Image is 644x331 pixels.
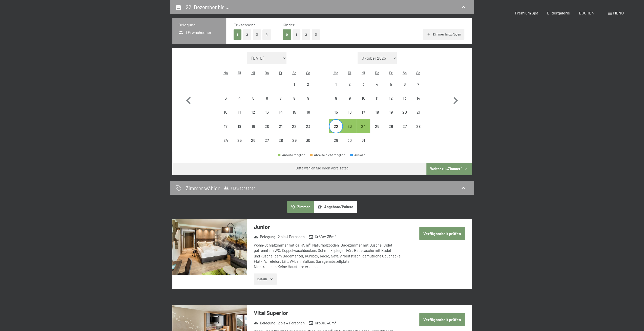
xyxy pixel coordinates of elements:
div: 11 [371,96,383,109]
div: 10 [219,110,232,123]
button: 1 [234,29,241,40]
div: 27 [261,138,273,151]
div: 8 [288,96,301,109]
img: mss_renderimg.php [172,219,247,275]
div: Anreise nicht möglich [287,77,301,91]
div: Mon Dec 08 2025 [329,91,343,105]
div: Anreise nicht möglich [219,105,233,119]
h3: Vital Superior [254,309,404,317]
div: Mon Dec 29 2025 [329,133,343,147]
div: Sun Nov 02 2025 [301,77,315,91]
div: Anreise nicht möglich [301,119,315,133]
div: 1 [288,82,301,95]
div: Anreise nicht möglich [246,105,260,119]
span: 40 m² [327,320,336,326]
button: Zimmer [287,201,314,213]
div: 15 [329,110,342,123]
div: Anreise nicht möglich [370,119,384,133]
div: Anreise nicht möglich [357,133,370,147]
span: BUCHEN [579,10,594,15]
div: Anreise nicht möglich [233,105,246,119]
div: Anreise nicht möglich [287,133,301,147]
div: Anreise nicht möglich [357,77,370,91]
div: Anreise möglich [357,119,370,133]
div: Auswahl [350,153,366,157]
abbr: Freitag [279,71,282,75]
button: Vorheriger Monat [181,52,196,147]
div: 26 [384,124,397,137]
div: Wohn-Schlafzimmer mit ca. 35 m², Naturholzboden, Badezimmer mit Dusche, Bidet, getrenntem WC, Dop... [254,242,404,269]
div: 27 [398,124,411,137]
div: Anreise nicht möglich [411,91,425,105]
strong: Größe : [308,234,326,239]
div: 20 [398,110,411,123]
div: Sat Nov 22 2025 [287,119,301,133]
div: 20 [261,124,273,137]
div: Anreise nicht möglich [398,105,411,119]
div: Anreise nicht möglich [329,133,343,147]
div: Anreise nicht möglich [343,91,357,105]
div: Anreise nicht möglich [301,133,315,147]
div: Anreise nicht möglich [301,91,315,105]
div: 2 [302,82,314,95]
div: 30 [343,138,356,151]
div: Thu Nov 06 2025 [260,91,274,105]
div: Thu Dec 18 2025 [370,105,384,119]
strong: Belegung : [254,320,277,326]
button: Verfügbarkeit prüfen [419,313,465,326]
div: 29 [288,138,301,151]
div: Bitte wählen Sie Ihren Abreisetag [296,166,348,171]
div: 15 [288,110,301,123]
div: Anreise nicht möglich [411,119,425,133]
div: Anreise möglich [343,119,357,133]
div: Sat Dec 06 2025 [398,77,411,91]
div: 12 [247,110,259,123]
div: Anreise nicht möglich [274,91,287,105]
div: Wed Nov 05 2025 [246,91,260,105]
div: 18 [233,124,246,137]
div: 3 [357,82,370,95]
div: Fri Nov 28 2025 [274,133,287,147]
div: Thu Dec 25 2025 [370,119,384,133]
a: Premium Spa [515,10,538,15]
div: Anreise nicht möglich [384,77,398,91]
div: 17 [357,110,370,123]
span: Bildergalerie [547,10,570,15]
div: Anreise nicht möglich [260,133,274,147]
div: Mon Dec 01 2025 [329,77,343,91]
div: Sat Dec 13 2025 [398,91,411,105]
div: 13 [261,110,273,123]
div: Anreise nicht möglich [274,119,287,133]
h3: Belegung [178,22,220,28]
div: 1 [329,82,342,95]
abbr: Samstag [403,71,406,75]
abbr: Montag [334,71,338,75]
div: Wed Dec 03 2025 [357,77,370,91]
div: 4 [233,96,246,109]
strong: Belegung : [254,234,277,239]
div: 23 [302,124,314,137]
div: Mon Nov 17 2025 [219,119,233,133]
div: Wed Dec 10 2025 [357,91,370,105]
div: Mon Nov 10 2025 [219,105,233,119]
span: 1 Erwachsener [224,185,255,190]
div: 16 [302,110,314,123]
div: Tue Dec 23 2025 [343,119,357,133]
div: 9 [302,96,314,109]
div: Wed Nov 26 2025 [246,133,260,147]
span: 35 m² [327,234,336,239]
span: Menü [613,10,624,15]
div: 18 [371,110,383,123]
div: 21 [412,110,425,123]
div: 14 [412,96,425,109]
div: Anreise nicht möglich [301,77,315,91]
div: Anreise nicht möglich [329,91,343,105]
div: 16 [343,110,356,123]
div: Anreise nicht möglich [398,119,411,133]
abbr: Mittwoch [251,71,255,75]
div: 6 [261,96,273,109]
div: Wed Dec 24 2025 [357,119,370,133]
span: 2 bis 4 Personen [278,320,305,326]
div: Anreise nicht möglich [287,91,301,105]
